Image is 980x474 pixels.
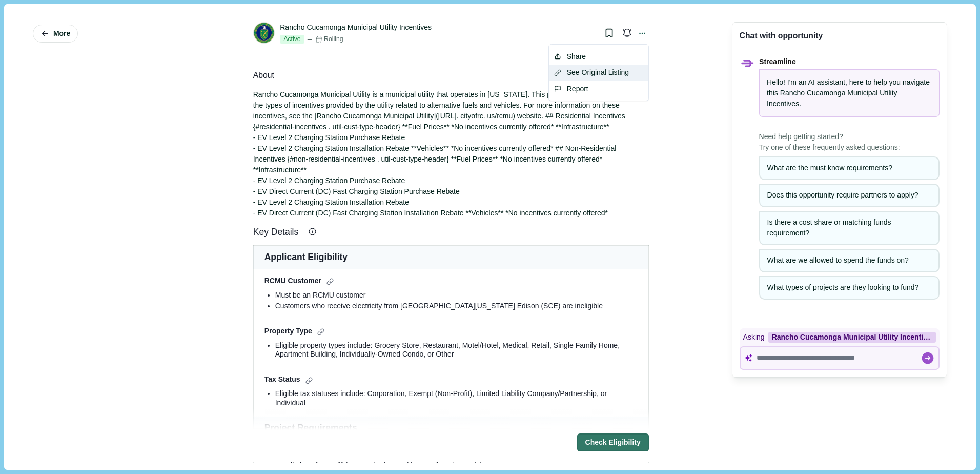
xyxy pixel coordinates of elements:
span: - EV Direct Current (DC) Fast Charging Station Purchase Rebate [253,187,460,195]
button: Bookmark this grant. [600,24,618,42]
span: Streamline [759,57,796,66]
button: More [33,25,78,43]
span: Key Details [253,226,304,239]
span: Hello! I'm an AI assistant, here to help you navigate this . [767,78,930,108]
td: Applicant Eligibility [253,246,648,269]
div: Is there a cost share or matching funds requirement? [767,217,931,239]
span: - EV Level 2 Charging Station Purchase Rebate [253,176,405,185]
div: Rancho Cucamonga Municipal Utility Incentives [280,22,432,33]
span: - EV Direct Current (DC) Fast Charging Station Installation Rebate **Vehicles** *No incentives cu... [253,209,608,217]
div: Chat with opportunity [740,30,823,42]
button: Does this opportunity require partners to apply? [759,184,940,207]
button: What are we allowed to spend the funds on? [759,249,940,272]
div: RCMU Customer [264,276,638,287]
span: - EV Level 2 Charging Station Installation Rebate [253,198,409,206]
span: - EV Level 2 Charging Station Purchase Rebate [253,133,405,142]
div: Rolling [315,35,343,44]
div: Eligible tax statuses include: Corporation, Exempt (Non-Profit), Limited Liability Company/Partne... [275,389,638,407]
img: DOE.png [254,23,274,43]
div: About [253,69,649,82]
div: Eligible property types include: Grocery Store, Restaurant, Motel/Hotel, Medical, Retail, Single ... [275,341,638,359]
div: Must be an RCMU customer [275,291,638,300]
div: What are the must know requirements? [767,163,931,173]
span: Active [280,35,304,44]
button: What are the must know requirements? [759,156,940,180]
span: Rancho Cucamonga Municipal Utility Incentives [767,89,897,108]
span: Rancho Cucamonga Municipal Utility is a municipal utility that operates in [US_STATE]. This page ... [253,90,638,131]
div: What are we allowed to spend the funds on? [767,255,931,266]
div: Property Type [264,327,638,338]
div: Rancho Cucamonga Municipal Utility Incentives [768,332,936,343]
div: What types of projects are they looking to fund? [767,282,931,293]
div: Does this opportunity require partners to apply? [767,190,931,201]
span: Need help getting started? Try one of these frequently asked questions: [759,131,940,153]
div: Tax Status [264,375,638,386]
button: Check Eligibility [577,434,649,452]
div: Customers who receive electricity from [GEOGRAPHIC_DATA][US_STATE] Edison (SCE) are ineligible [275,302,638,311]
span: - EV Level 2 Charging Station Installation Rebate **Vehicles** *No incentives currently offered* ... [253,144,617,174]
button: Is there a cost share or matching funds requirement? [759,211,940,245]
button: What types of projects are they looking to fund? [759,276,940,300]
span: More [53,29,70,38]
div: Asking [740,328,940,346]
